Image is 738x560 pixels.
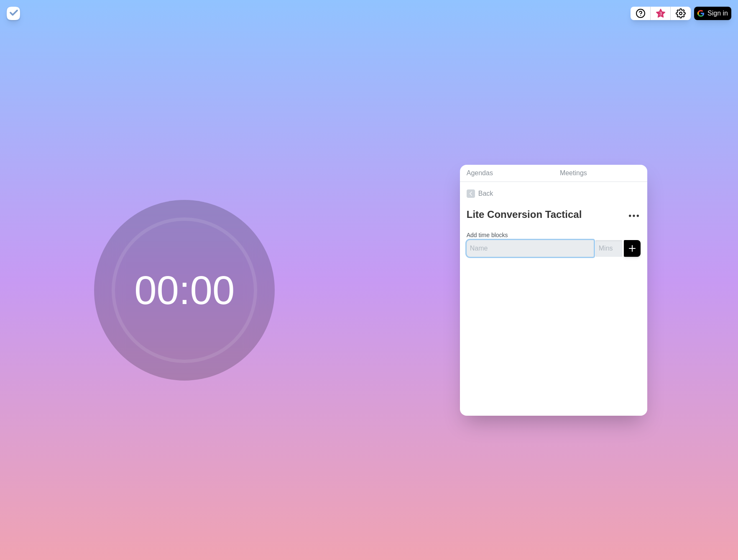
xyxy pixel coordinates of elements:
a: Agendas [460,165,553,182]
label: Add time blocks [467,232,508,238]
input: Mins [595,240,622,257]
a: Back [460,182,647,205]
button: More [626,207,642,224]
img: timeblocks logo [7,7,20,20]
button: What’s new [651,7,671,20]
button: Settings [671,7,691,20]
a: Meetings [553,165,647,182]
span: 3 [657,10,664,17]
button: Help [631,7,651,20]
img: google logo [697,10,704,17]
button: Sign in [694,7,731,20]
input: Name [467,240,594,257]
